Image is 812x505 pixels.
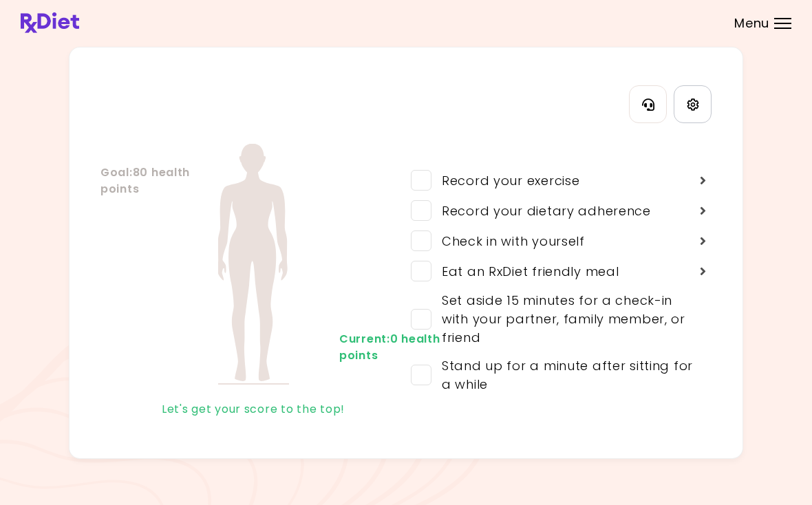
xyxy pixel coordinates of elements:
div: Stand up for a minute after sitting for a while [431,356,694,394]
div: Current : 0 health points [339,331,394,364]
div: Goal : 80 health points [100,164,156,197]
div: Set aside 15 minutes for a check-in with your partner, family member, or friend [431,291,694,347]
span: Menu [734,17,769,30]
div: Eat an RxDiet friendly meal [431,262,619,281]
div: Record your exercise [431,171,579,190]
div: Record your dietary adherence [431,202,651,220]
a: Settings [674,85,712,123]
button: Contact Information [629,85,667,123]
img: RxDiet [21,12,79,33]
div: Let's get your score to the top! [100,398,406,420]
div: Check in with yourself [431,232,585,250]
